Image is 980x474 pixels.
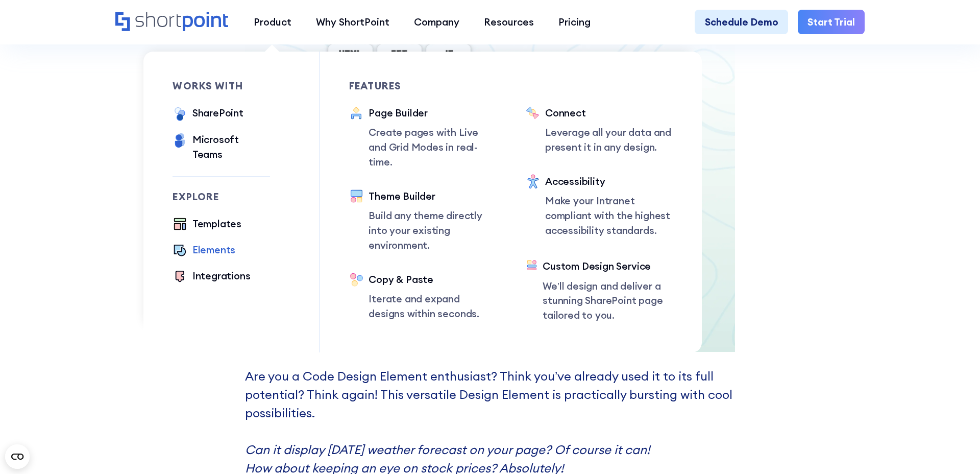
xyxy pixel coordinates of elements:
p: Build any theme directly into your existing environment. [369,208,496,252]
div: Integrations [192,269,251,283]
div: Copy & Paste [369,272,496,287]
div: works with [173,81,270,91]
p: Make your Intranet compliant with the highest accessibility standards. [545,194,673,238]
div: Templates [192,217,241,231]
a: Company [402,10,472,34]
div: Why ShortPoint [316,15,389,30]
div: Microsoft Teams [192,132,271,162]
a: Integrations [173,269,250,285]
div: Theme Builder [369,189,496,204]
a: Custom Design ServiceWe’ll design and deliver a stunning SharePoint page tailored to you. [526,259,673,323]
a: Resources [472,10,546,34]
p: Leverage all your data and present it in any design. [545,125,673,155]
a: Product [241,10,304,34]
a: Home [115,12,229,33]
button: Open CMP widget [5,444,30,469]
p: Create pages with Live and Grid Modes in real-time. [369,125,496,169]
div: Pricing [558,15,591,30]
div: Product [254,15,291,30]
div: Company [414,15,459,30]
a: Schedule Demo [695,10,788,34]
div: Resources [484,15,534,30]
a: Pricing [546,10,603,34]
a: Microsoft Teams [173,132,270,162]
div: Connect [545,106,673,121]
p: Iterate and expand designs within seconds. [369,292,496,321]
a: AccessibilityMake your Intranet compliant with the highest accessibility standards. [526,174,673,240]
a: Why ShortPoint [304,10,402,34]
a: Copy & PasteIterate and expand designs within seconds. [349,272,496,321]
iframe: Chat Widget [929,425,980,474]
div: Accessibility [545,174,673,189]
div: Elements [192,243,235,257]
a: Templates [173,217,241,233]
div: Explore [173,192,270,202]
a: Elements [173,243,235,259]
div: SharePoint [192,106,243,121]
a: SharePoint [173,106,243,123]
a: Start Trial [798,10,865,34]
a: ConnectLeverage all your data and present it in any design. [526,106,673,155]
div: Features [349,81,496,91]
div: Custom Design Service [543,259,672,274]
a: Theme BuilderBuild any theme directly into your existing environment. [349,189,496,253]
a: Page BuilderCreate pages with Live and Grid Modes in real-time. [349,106,496,170]
p: We’ll design and deliver a stunning SharePoint page tailored to you. [543,279,672,323]
div: Page Builder [369,106,496,121]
